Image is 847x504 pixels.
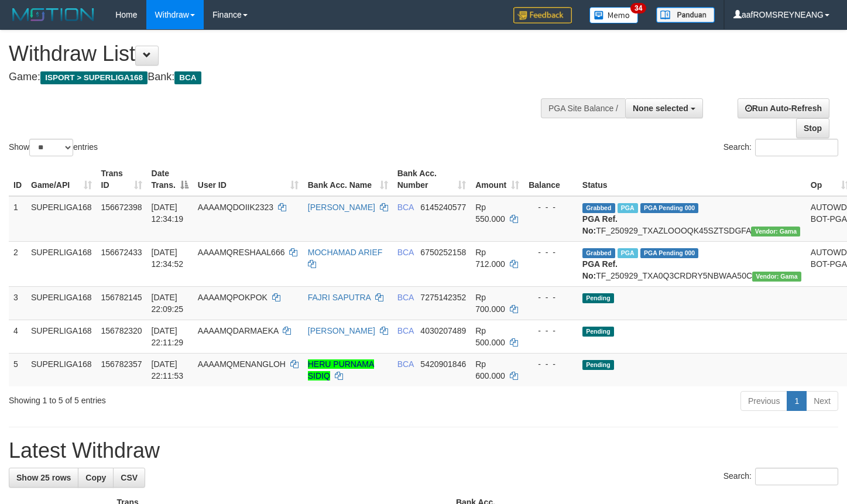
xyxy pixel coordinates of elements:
a: FAJRI SAPUTRA [308,293,371,302]
span: PGA Pending [640,248,699,258]
td: TF_250929_TXAZLOOOQK45SZTSDGFA [578,196,806,242]
td: SUPERLIGA168 [26,286,97,320]
span: 156782320 [101,326,142,335]
a: [PERSON_NAME] [308,326,375,335]
div: - - - [529,292,573,303]
input: Search: [755,139,838,156]
td: 1 [9,196,26,242]
img: Feedback.jpg [513,7,572,23]
span: Copy 6145240577 to clipboard [420,203,466,212]
a: Show 25 rows [9,468,78,488]
td: 3 [9,286,26,320]
a: CSV [113,468,145,488]
a: Run Auto-Refresh [738,98,829,118]
span: None selected [633,104,688,113]
span: [DATE] 22:09:25 [152,293,184,314]
a: MOCHAMAD ARIEF [308,248,383,257]
a: Previous [740,391,787,411]
th: User ID: activate to sort column ascending [193,163,303,196]
a: HERU PURNAMA SIDIQ [308,359,375,380]
span: 156672398 [101,203,142,212]
th: Balance [524,163,578,196]
span: 34 [630,3,646,13]
span: 156782145 [101,293,142,302]
div: - - - [529,358,573,370]
span: BCA [397,203,414,212]
td: TF_250929_TXA0Q3CRDRY5NBWAA50C [578,241,806,286]
button: None selected [625,98,703,118]
span: Copy [85,473,106,482]
span: Rp 600.000 [475,359,505,380]
th: Status [578,163,806,196]
td: SUPERLIGA168 [26,196,97,242]
a: Copy [78,468,114,488]
h1: Withdraw List [9,42,553,66]
span: [DATE] 12:34:19 [152,203,184,224]
span: AAAAMQDOIIK2323 [198,203,273,212]
span: BCA [397,293,414,302]
span: Grabbed [582,203,615,213]
div: - - - [529,201,573,213]
span: BCA [397,248,414,257]
span: Rp 550.000 [475,203,505,224]
label: Search: [723,468,838,485]
span: 156782357 [101,359,142,369]
span: 156672433 [101,248,142,257]
select: Showentries [29,139,73,156]
b: PGA Ref. No: [582,214,618,235]
span: Marked by aafsoycanthlai [618,203,638,213]
div: PGA Site Balance / [541,98,625,118]
span: Vendor URL: https://trx31.1velocity.biz [751,227,800,236]
label: Show entries [9,139,98,156]
b: PGA Ref. No: [582,259,618,280]
div: - - - [529,246,573,258]
span: AAAAMQDARMAEKA [198,326,279,335]
td: 2 [9,241,26,286]
span: [DATE] 22:11:29 [152,326,184,347]
span: Vendor URL: https://trx31.1velocity.biz [752,272,801,282]
th: Game/API: activate to sort column ascending [26,163,97,196]
td: 4 [9,320,26,353]
span: AAAAMQMENANGLOH [198,359,286,369]
span: [DATE] 12:34:52 [152,248,184,269]
span: [DATE] 22:11:53 [152,359,184,380]
span: Copy 4030207489 to clipboard [420,326,466,335]
span: PGA Pending [640,203,699,213]
th: Bank Acc. Name: activate to sort column ascending [303,163,393,196]
th: Bank Acc. Number: activate to sort column ascending [393,163,471,196]
label: Search: [723,139,838,156]
span: BCA [397,326,414,335]
span: Copy 5420901846 to clipboard [420,359,466,369]
th: Date Trans.: activate to sort column descending [147,163,193,196]
td: 5 [9,353,26,386]
a: [PERSON_NAME] [308,203,375,212]
h4: Game: Bank: [9,71,553,83]
span: ISPORT > SUPERLIGA168 [40,71,148,84]
h1: Latest Withdraw [9,439,838,462]
span: BCA [174,71,201,84]
img: MOTION_logo.png [9,6,98,23]
th: Amount: activate to sort column ascending [471,163,524,196]
span: Copy 6750252158 to clipboard [420,248,466,257]
div: Showing 1 to 5 of 5 entries [9,390,344,406]
span: Copy 7275142352 to clipboard [420,293,466,302]
a: Next [806,391,838,411]
a: Stop [796,118,829,138]
td: SUPERLIGA168 [26,241,97,286]
span: Show 25 rows [16,473,71,482]
span: AAAAMQRESHAAL666 [198,248,285,257]
img: panduan.png [656,7,715,23]
input: Search: [755,468,838,485]
span: Grabbed [582,248,615,258]
span: Pending [582,293,614,303]
span: Rp 700.000 [475,293,505,314]
span: Rp 712.000 [475,248,505,269]
span: Pending [582,327,614,337]
span: Pending [582,360,614,370]
span: CSV [121,473,138,482]
th: Trans ID: activate to sort column ascending [97,163,147,196]
td: SUPERLIGA168 [26,320,97,353]
div: - - - [529,325,573,337]
td: SUPERLIGA168 [26,353,97,386]
a: 1 [787,391,807,411]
